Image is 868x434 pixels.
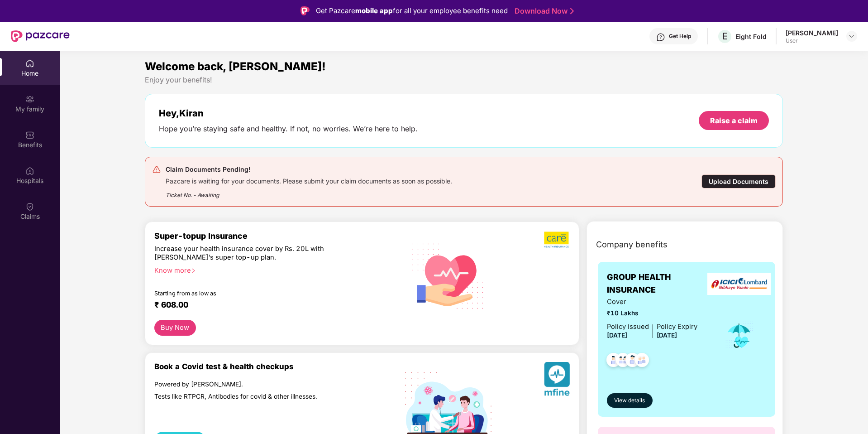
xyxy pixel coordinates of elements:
div: Raise a claim [710,116,758,125]
img: svg+xml;base64,PHN2ZyB4bWxucz0iaHR0cDovL3d3dy53My5vcmcvMjAwMC9zdmciIHhtbG5zOnhsaW5rPSJodHRwOi8vd3... [405,231,491,319]
div: ₹ 608.00 [154,300,388,311]
img: b5dec4f62d2307b9de63beb79f102df3.png [544,231,570,248]
img: svg+xml;base64,PHN2ZyBpZD0iSG9tZSIgeG1sbnM9Imh0dHA6Ly93d3cudzMub3JnLzIwMDAvc3ZnIiB3aWR0aD0iMjAiIG... [25,59,34,68]
img: svg+xml;base64,PHN2ZyBpZD0iRHJvcGRvd24tMzJ4MzIiIHhtbG5zPSJodHRwOi8vd3d3LnczLm9yZy8yMDAwL3N2ZyIgd2... [848,33,855,40]
div: Enjoy your benefits! [145,75,783,85]
a: Download Now [515,6,571,16]
img: svg+xml;base64,PHN2ZyB4bWxucz0iaHR0cDovL3d3dy53My5vcmcvMjAwMC9zdmciIHdpZHRoPSIyNCIgaGVpZ2h0PSIyNC... [152,165,161,174]
img: svg+xml;base64,PHN2ZyB4bWxucz0iaHR0cDovL3d3dy53My5vcmcvMjAwMC9zdmciIHdpZHRoPSI0OC45NDMiIGhlaWdodD... [602,350,625,372]
img: svg+xml;base64,PHN2ZyB4bWxucz0iaHR0cDovL3d3dy53My5vcmcvMjAwMC9zdmciIHdpZHRoPSI0OC45NDMiIGhlaWdodD... [631,350,653,372]
button: Buy Now [154,320,196,336]
span: Company benefits [596,238,668,251]
div: Starting from as low as [154,290,358,296]
button: View details [607,393,653,408]
div: Know more [154,266,391,273]
div: Increase your health insurance cover by Rs. 20L with [PERSON_NAME]’s super top-up plan. [154,245,358,262]
span: GROUP HEALTH INSURANCE [607,271,712,297]
img: Logo [300,6,310,15]
div: Hey, Kiran [159,108,418,119]
span: E [722,31,728,42]
div: Ticket No. - Awaiting [166,185,452,199]
span: [DATE] [657,332,677,339]
div: [PERSON_NAME] [786,29,838,37]
img: svg+xml;base64,PHN2ZyBpZD0iSG9zcGl0YWxzIiB4bWxucz0iaHR0cDovL3d3dy53My5vcmcvMjAwMC9zdmciIHdpZHRoPS... [25,166,34,175]
img: svg+xml;base64,PHN2ZyB4bWxucz0iaHR0cDovL3d3dy53My5vcmcvMjAwMC9zdmciIHdpZHRoPSI0OC45MTUiIGhlaWdodD... [612,350,634,372]
span: Cover [607,297,697,307]
div: Book a Covid test & health checkups [154,362,397,371]
div: Powered by [PERSON_NAME]. [154,380,358,388]
div: Claim Documents Pending! [166,164,452,175]
div: Get Help [669,33,691,40]
span: [DATE] [607,332,627,339]
img: Stroke [570,6,574,16]
img: svg+xml;base64,PHN2ZyBpZD0iSGVscC0zMngzMiIgeG1sbnM9Imh0dHA6Ly93d3cudzMub3JnLzIwMDAvc3ZnIiB3aWR0aD... [656,33,665,42]
img: svg+xml;base64,PHN2ZyB4bWxucz0iaHR0cDovL3d3dy53My5vcmcvMjAwMC9zdmciIHdpZHRoPSI0OC45NDMiIGhlaWdodD... [621,350,644,372]
img: icon [725,321,754,351]
strong: mobile app [355,6,393,15]
img: insurerLogo [707,273,771,295]
div: Upload Documents [701,174,776,188]
div: User [786,37,838,44]
img: svg+xml;base64,PHN2ZyB3aWR0aD0iMjAiIGhlaWdodD0iMjAiIHZpZXdCb3g9IjAgMCAyMCAyMCIgZmlsbD0ibm9uZSIgeG... [25,95,34,104]
span: right [191,268,196,273]
div: Hope you’re staying safe and healthy. If not, no worries. We’re here to help. [159,124,418,134]
div: Tests like RTPCR, Antibodies for covid & other illnesses. [154,392,358,400]
div: Policy issued [607,322,649,332]
img: svg+xml;base64,PHN2ZyBpZD0iQmVuZWZpdHMiIHhtbG5zPSJodHRwOi8vd3d3LnczLm9yZy8yMDAwL3N2ZyIgd2lkdGg9Ij... [25,130,34,140]
div: Pazcare is waiting for your documents. Please submit your claim documents as soon as possible. [166,175,452,185]
span: ₹10 Lakhs [607,309,697,318]
img: svg+xml;base64,PHN2ZyB4bWxucz0iaHR0cDovL3d3dy53My5vcmcvMjAwMC9zdmciIHhtbG5zOnhsaW5rPSJodHRwOi8vd3... [544,362,570,400]
div: Super-topup Insurance [154,231,397,241]
img: svg+xml;base64,PHN2ZyBpZD0iQ2xhaW0iIHhtbG5zPSJodHRwOi8vd3d3LnczLm9yZy8yMDAwL3N2ZyIgd2lkdGg9IjIwIi... [25,202,34,211]
div: Get Pazcare for all your employee benefits need [316,5,508,16]
div: Policy Expiry [657,322,697,332]
span: View details [614,396,645,405]
div: Eight Fold [735,32,767,41]
img: New Pazcare Logo [11,30,70,42]
span: Welcome back, [PERSON_NAME]! [145,60,326,73]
